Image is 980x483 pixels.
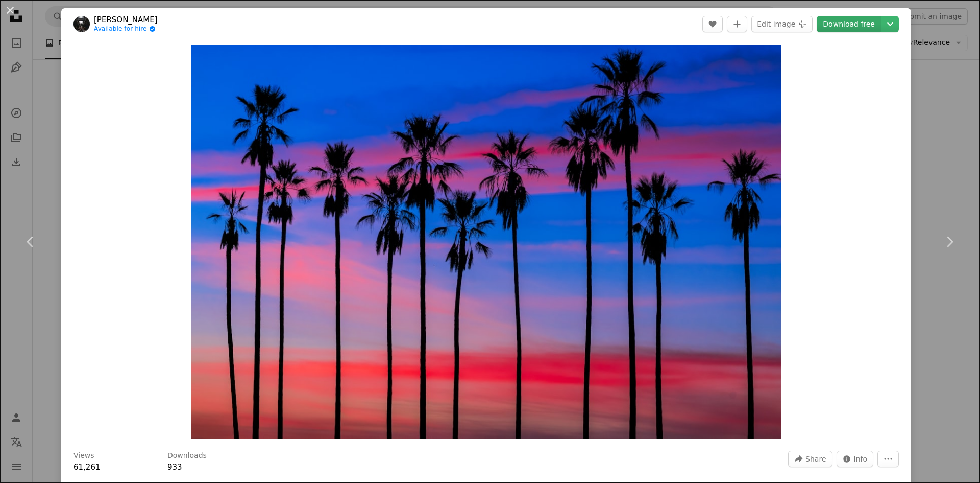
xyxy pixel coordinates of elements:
[919,193,980,291] a: Next
[191,45,780,439] button: Zoom in on this image
[167,463,182,472] span: 933
[702,16,723,32] button: Like
[881,16,899,32] button: Choose download size
[73,463,101,472] span: 61,261
[751,16,813,32] button: Edit image
[167,451,207,461] h3: Downloads
[854,451,868,467] span: Info
[73,451,94,461] h3: Views
[94,25,158,33] a: Available for hire
[837,451,874,467] button: Stats about this image
[727,16,747,32] button: Add to Collection
[94,15,158,25] a: [PERSON_NAME]
[788,451,832,467] button: Share this image
[805,451,826,467] span: Share
[817,16,881,32] a: Download free
[877,451,899,467] button: More Actions
[73,16,90,32] img: Go to Jesus Curiel's profile
[191,45,780,439] img: silhouette of palm trees during sunset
